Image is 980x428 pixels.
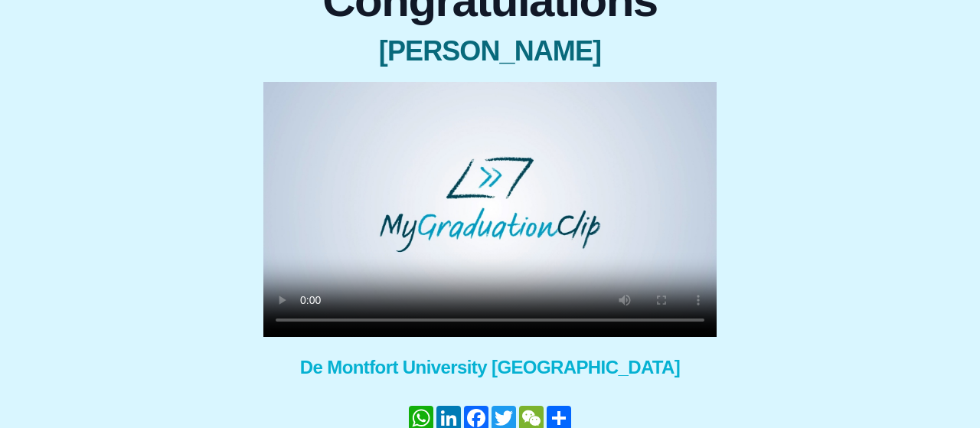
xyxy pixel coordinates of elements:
span: De Montfort University [GEOGRAPHIC_DATA] [263,355,717,380]
span: [PERSON_NAME] [263,36,717,67]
